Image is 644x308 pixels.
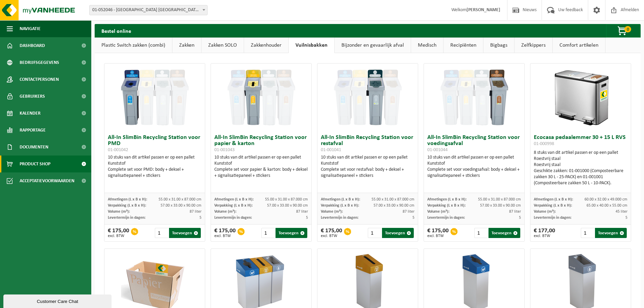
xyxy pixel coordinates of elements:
[261,228,275,238] input: 1
[553,38,605,53] a: Comfort artikelen
[95,38,172,53] a: Plastic Switch zakken (combi)
[321,167,414,179] div: Complete set voor restafval: body + deksel + signalisatiepaneel + stickers
[616,210,627,214] span: 45 liter
[20,54,59,71] span: Bedrijfsgegevens
[427,228,449,238] div: € 175,00
[467,7,500,13] strong: [PERSON_NAME]
[427,161,521,167] div: Kunststof
[519,216,521,220] span: 5
[159,197,201,202] span: 55.00 x 31.00 x 87.000 cm
[214,210,236,214] span: Volume (m³):
[625,216,627,220] span: 5
[321,147,341,152] span: 01-001041
[306,216,308,220] span: 5
[3,293,113,308] iframe: chat widget
[20,88,45,105] span: Gebruikers
[214,147,235,152] span: 01-001043
[108,210,130,214] span: Volume (m³):
[534,216,571,220] span: Levertermijn in dagen:
[321,210,343,214] span: Volume (m³):
[534,156,627,162] div: Roestvrij staal
[547,64,615,131] img: 01-000998
[90,5,207,15] span: 01-052046 - SAINT-GOBAIN ADFORS BELGIUM - BUGGENHOUT
[95,24,138,37] h2: Bestel online
[444,38,483,53] a: Recipiënten
[372,197,414,202] span: 55.00 x 31.00 x 87.000 cm
[515,38,552,53] a: Zelfkippers
[534,197,573,202] span: Afmetingen (L x B x H):
[483,38,514,53] a: Bigbags
[20,71,59,88] span: Contactpersonen
[427,155,521,179] div: 10 stuks van dit artikel passen er op een pallet
[276,228,307,238] button: Toevoegen
[214,234,236,238] span: excl. BTW
[155,228,169,238] input: 1
[108,216,145,220] span: Levertermijn in dagen:
[20,37,45,54] span: Dashboard
[374,204,414,208] span: 57.00 x 33.00 x 90.00 cm
[214,204,253,208] span: Verpakking (L x B x H):
[161,204,201,208] span: 57.00 x 33.00 x 90.00 cm
[412,216,414,220] span: 5
[214,228,236,238] div: € 175,00
[214,216,252,220] span: Levertermijn in dagen:
[427,204,466,208] span: Verpakking (L x B x H):
[534,141,554,146] span: 01-000998
[20,20,41,37] span: Navigatie
[368,228,382,238] input: 1
[20,172,74,189] span: Acceptatievoorwaarden
[108,197,147,202] span: Afmetingen (L x B x H):
[321,234,342,238] span: excl. BTW
[321,161,414,167] div: Kunststof
[382,228,414,238] button: Toevoegen
[169,228,201,238] button: Toevoegen
[321,197,360,202] span: Afmetingen (L x B x H):
[296,210,308,214] span: 87 liter
[334,64,402,131] img: 01-001041
[267,204,308,208] span: 57.00 x 33.00 x 90.00 cm
[214,161,308,167] div: Kunststof
[244,38,288,53] a: Zakkenhouder
[108,135,201,153] h3: All-In SlimBin Recycling Station voor PMD
[190,210,201,214] span: 87 liter
[606,24,640,38] button: 0
[474,228,488,238] input: 1
[427,197,467,202] span: Afmetingen (L x B x H):
[403,210,414,214] span: 87 liter
[427,210,449,214] span: Volume (m³):
[321,204,359,208] span: Verpakking (L x B x H):
[534,168,627,186] div: Geschikte zakken: 01-001000 (Composteerbare zakken 30 L - 25-PACK) en 01-001001 (Composteerbare z...
[585,197,627,202] span: 60.00 x 32.00 x 49.000 cm
[121,64,189,131] img: 01-001042
[427,167,521,179] div: Complete set voor voedingsafval: body + deksel + signalisatiepaneel + stickers
[20,139,48,156] span: Documenten
[534,162,627,168] div: Roestvrij staal
[214,167,308,179] div: Complete set voor papier & karton: body + deksel + signalisatiepaneel + stickers
[108,167,201,179] div: Complete set voor PMD: body + deksel + signalisatiepaneel + stickers
[624,26,631,32] span: 0
[321,216,358,220] span: Levertermijn in dagen:
[335,38,411,53] a: Bijzonder en gevaarlijk afval
[440,64,508,131] img: 01-001044
[488,228,520,238] button: Toevoegen
[201,38,244,53] a: Zakken SOLO
[108,234,129,238] span: excl. BTW
[20,122,46,139] span: Rapportage
[587,204,627,208] span: 65.00 x 40.00 x 55.00 cm
[427,234,449,238] span: excl. BTW
[321,135,414,153] h3: All-In SlimBin Recycling Station voor restafval
[108,204,146,208] span: Verpakking (L x B x H):
[595,228,627,238] button: Toevoegen
[89,5,208,15] span: 01-052046 - SAINT-GOBAIN ADFORS BELGIUM - BUGGENHOUT
[108,161,201,167] div: Kunststof
[108,147,128,152] span: 01-001042
[214,135,308,153] h3: All-In SlimBin Recycling Station voor papier & karton
[534,150,627,186] div: 8 stuks van dit artikel passen er op een pallet
[214,155,308,179] div: 10 stuks van dit artikel passen er op een pallet
[581,228,595,238] input: 1
[480,204,521,208] span: 57.00 x 33.00 x 90.00 cm
[427,135,521,153] h3: All-In SlimBin Recycling Station voor voedingsafval
[108,228,129,238] div: € 175,00
[199,216,201,220] span: 5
